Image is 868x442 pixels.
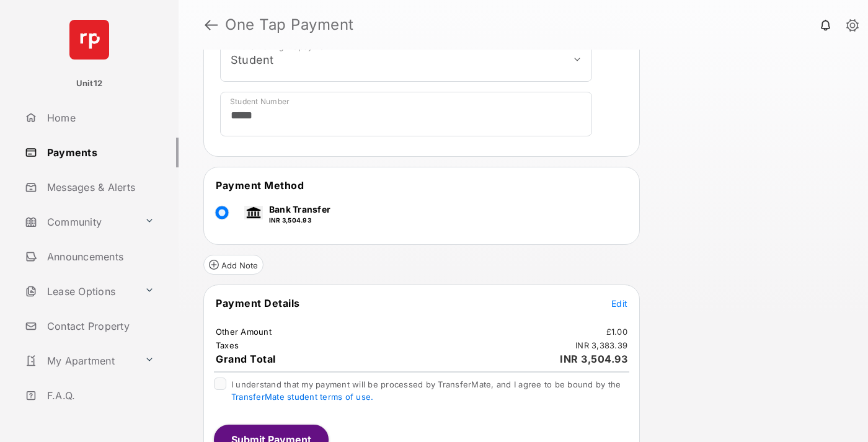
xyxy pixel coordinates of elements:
td: £1.00 [606,326,628,337]
td: Other Amount [215,326,272,337]
a: Community [20,207,139,237]
a: Home [20,103,179,133]
span: Payment Details [216,297,300,309]
a: Messages & Alerts [20,172,179,202]
span: INR 3,504.93 [560,353,627,365]
p: Unit12 [76,77,103,90]
span: Grand Total [216,353,276,365]
span: Payment Method [216,179,304,192]
img: svg+xml;base64,PHN2ZyB4bWxucz0iaHR0cDovL3d3dy53My5vcmcvMjAwMC9zdmciIHdpZHRoPSI2NCIgaGVpZ2h0PSI2NC... [69,20,109,60]
td: Taxes [215,340,239,351]
a: TransferMate student terms of use. [231,392,373,402]
img: bank.png [244,206,263,219]
a: Announcements [20,242,179,272]
button: Add Note [203,255,263,275]
a: F.A.Q. [20,381,179,410]
a: Payments [20,138,179,167]
button: Edit [611,297,627,309]
a: My Apartment [20,346,139,376]
span: I understand that my payment will be processed by TransferMate, and I agree to be bound by the [231,379,621,402]
span: Edit [611,298,627,309]
strong: One Tap Payment [225,17,354,32]
a: Contact Property [20,311,179,341]
a: Lease Options [20,276,139,306]
td: INR 3,383.39 [575,340,628,351]
p: Bank Transfer [269,203,330,216]
p: INR 3,504.93 [269,216,330,225]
